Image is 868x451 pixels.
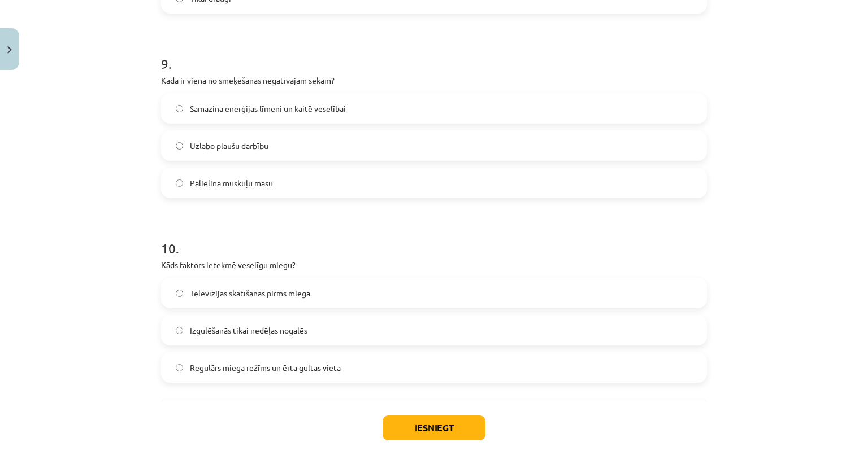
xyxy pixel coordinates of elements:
span: Televīzijas skatīšanās pirms miega [190,287,310,299]
input: Izgulēšanās tikai nedēļas nogalēs [176,327,183,334]
h1: 10 . [161,221,707,256]
span: Uzlabo plaušu darbību [190,140,268,152]
input: Regulārs miega režīms un ērta gultas vieta [176,364,183,371]
input: Uzlabo plaušu darbību [176,142,183,150]
button: Iesniegt [383,415,485,440]
input: Televīzijas skatīšanās pirms miega [176,290,183,297]
input: Samazina enerģijas līmeni un kaitē veselībai [176,105,183,112]
span: Palielina muskuļu masu [190,177,273,189]
span: Izgulēšanās tikai nedēļas nogalēs [190,325,307,336]
h1: 9 . [161,36,707,71]
span: Regulārs miega režīms un ērta gultas vieta [190,362,341,374]
img: icon-close-lesson-0947bae3869378f0d4975bcd49f059093ad1ed9edebbc8119c70593378902aed.svg [7,46,12,54]
p: Kāds faktors ietekmē veselīgu miegu? [161,259,707,271]
span: Samazina enerģijas līmeni un kaitē veselībai [190,103,346,115]
input: Palielina muskuļu masu [176,179,183,187]
p: Kāda ir viena no smēķēšanas negatīvajām sekām? [161,75,707,86]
